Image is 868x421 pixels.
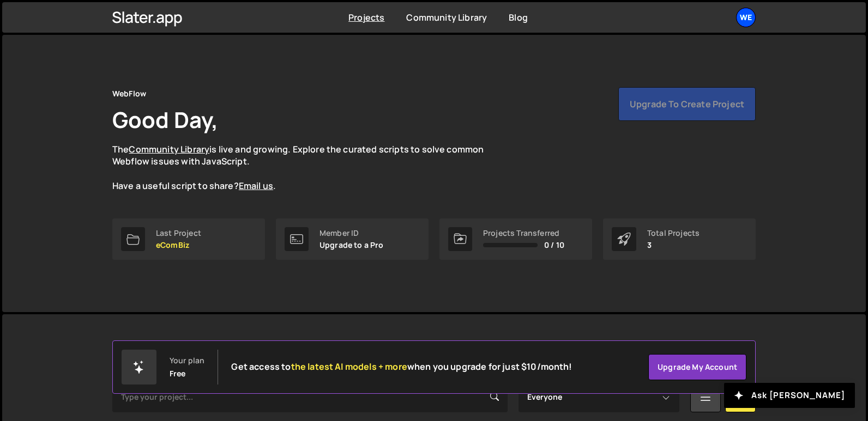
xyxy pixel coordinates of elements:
[112,218,265,260] a: Last Project eComBiz
[112,87,146,100] div: WebFlow
[112,382,508,412] input: Type your project...
[156,229,201,237] div: Last Project
[112,143,505,192] p: The is live and growing. Explore the curated scripts to solve common Webflow issues with JavaScri...
[647,241,700,249] p: 3
[112,105,218,135] h1: Good Day,
[483,229,564,237] div: Projects Transferred
[291,361,407,373] span: the latest AI models + more
[170,356,204,365] div: Your plan
[647,229,700,237] div: Total Projects
[231,362,572,372] h2: Get access to when you upgrade for just $10/month!
[509,11,528,23] a: Blog
[170,369,186,378] div: Free
[320,229,384,237] div: Member ID
[348,11,384,23] a: Projects
[406,11,487,23] a: Community Library
[129,143,209,155] a: Community Library
[320,241,384,249] p: Upgrade to a Pro
[239,180,273,192] a: Email us
[156,241,201,249] p: eComBiz
[724,383,855,408] button: Ask [PERSON_NAME]
[648,354,746,380] a: Upgrade my account
[736,8,756,27] a: We
[544,241,564,249] span: 0 / 10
